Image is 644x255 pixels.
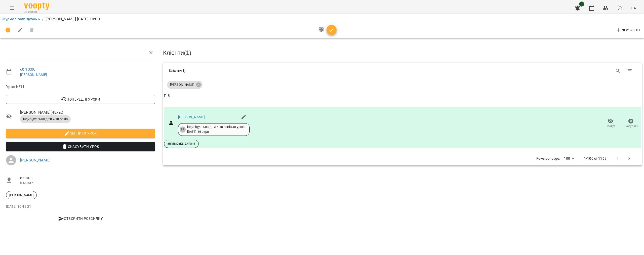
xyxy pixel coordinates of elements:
[24,10,49,14] span: For Business
[624,124,638,128] span: Скасувати
[2,16,642,22] nav: breadcrumb
[615,26,642,34] button: New Client
[624,65,636,77] button: Фільтр
[187,125,247,134] div: індивідуально діти 7-10 років 48 уроків [DATE] - 16 серп
[10,130,151,136] span: Змінити урок
[6,2,18,14] button: Menu
[6,193,36,197] span: [PERSON_NAME]
[6,191,37,199] div: [PERSON_NAME]
[6,95,155,104] button: Попередні уроки
[163,63,642,79] div: Table Toolbar
[606,124,616,128] span: Прогул
[536,156,560,161] p: Rows per page:
[42,16,44,22] li: /
[164,93,170,99] div: ПІБ
[584,156,607,161] p: 1-100 of 1163
[164,93,170,99] div: Sort
[20,73,47,77] a: [PERSON_NAME]
[616,27,641,33] span: New Client
[46,16,100,22] p: [PERSON_NAME] [DATE] 10:00
[10,96,151,102] span: Попередні уроки
[621,116,641,131] button: Скасувати
[167,81,203,89] div: [PERSON_NAME]
[178,115,205,119] a: [PERSON_NAME]
[6,142,155,151] button: Скасувати Урок
[10,144,151,150] span: Скасувати Урок
[164,141,198,146] span: англійська дитина
[6,129,155,138] button: Змінити урок
[20,181,155,186] p: Кімната
[600,116,621,131] button: Прогул
[167,82,197,87] span: [PERSON_NAME]
[623,153,635,165] button: Next Page
[6,214,155,223] button: Створити розсилку
[631,5,636,11] span: UA
[20,67,35,72] a: сб , 10:00
[6,84,155,90] span: Урок №11
[20,109,155,115] span: [PERSON_NAME] ( 45 хв. )
[2,17,40,21] a: Журнал відвідувань
[24,3,49,10] img: Voopty Logo
[180,126,186,133] div: 11
[169,68,399,73] div: Клієнти ( 1 )
[164,93,641,99] span: ПІБ
[163,50,642,56] h3: Клієнти ( 1 )
[562,155,576,162] div: 100
[6,204,155,209] p: [DATE] 10:42:21
[20,117,71,121] span: індивідуально діти 7-10 років
[617,5,624,12] img: avatar_s.png
[579,2,584,7] span: 1
[629,3,638,13] button: UA
[612,65,624,77] button: Search
[20,158,51,162] a: [PERSON_NAME]
[8,216,153,222] span: Створити розсилку
[20,175,155,181] span: default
